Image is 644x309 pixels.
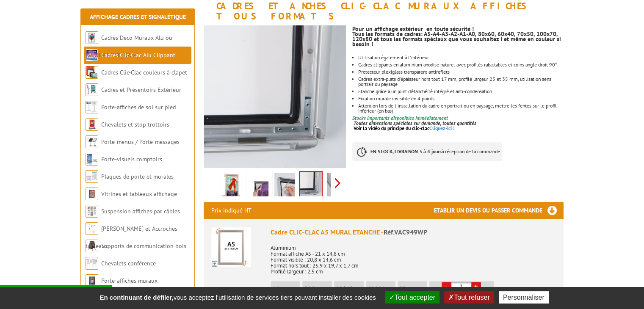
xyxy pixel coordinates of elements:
span: vous acceptez l'utilisation de services tiers pouvant installer des cookies [95,294,380,301]
p: 16 à 24 [368,285,395,291]
img: Cadres et Présentoirs Extérieur [86,83,98,96]
a: - [442,282,451,292]
img: cadre_clic_clac_mural_etanche_a5_a4_a3_a2_a1_a0_b1_vac949wp_950wp_951wp_952wp_953wp_954wp_955wp_9... [248,173,268,199]
span: Réf.VAC949WP [384,228,427,236]
img: Vitrines et tableaux affichage [86,188,98,200]
a: Suspension affiches par câbles [101,207,180,215]
a: Affichage Cadres et Signalétique [90,13,186,21]
li: Fixation murale invisible en 4 points [358,96,563,101]
p: Tous les formats de cadres: A5-A4-A3-A2-A1-A0, 80x60, 60x40, 70x50, 100x70, 120x80 et tous les fo... [352,31,563,47]
a: Porte-affiches muraux [101,277,158,284]
a: Porte-visuels comptoirs [101,155,162,163]
img: Chevalets conférence [86,257,98,270]
button: Personnaliser (fenêtre modale) [499,291,549,303]
p: Prix indiqué HT [211,202,252,219]
a: Vitrines et tableaux affichage [101,190,177,198]
li: Utilisation également à l'intérieur [358,55,563,60]
strong: En continuant de défiler, [100,294,173,301]
h3: Etablir un devis ou passer commande [434,202,564,219]
p: 1 à 4 [273,285,300,291]
a: Cadres Clic-Clac Alu Clippant [101,51,175,59]
a: Cadres et Présentoirs Extérieur [101,86,181,94]
img: Cadre CLIC-CLAC A5 MURAL ETANCHE [211,227,251,267]
p: Pour un affichage extérieur en toute sécurité ! [352,26,563,31]
img: Porte-affiches muraux [86,274,98,287]
p: 10 à 15 [336,285,364,291]
button: Tout accepter [385,291,439,303]
button: Tout refuser [444,291,494,303]
p: Aluminium Format affiche A5 - 21 x 14,8 cm Format visible : 20,8 x 14,6 cm Format hors tout : 25,... [271,239,556,275]
p: 25 et + [400,285,427,291]
strong: EN STOCK, LIVRAISON 3 à 4 jours [370,148,442,154]
a: Porte-menus / Porte-messages [101,138,180,146]
li: Etanche grâce à un joint d’étanchéité intégré et anti-condensation [358,89,563,94]
font: Stocks importants disponibles immédiatement [352,115,448,121]
img: cadres_aluminium_clic_clac_vac949wp_04_bis.jpg [300,172,322,198]
a: Plaques de porte et murales [101,173,174,180]
a: Cadres Deco Muraux Alu ou [GEOGRAPHIC_DATA] [86,34,172,59]
a: Chevalets conférence [101,259,156,267]
a: Supports de communication bois [101,242,186,250]
a: Porte-affiches de sol sur pied [101,103,176,111]
a: Chevalets et stop trottoirs [101,121,169,128]
a: Voir la vidéo du principe du clic-clacCliquez-ici ! [354,125,455,131]
img: Cimaises et Accroches tableaux [86,222,98,235]
img: Porte-menus / Porte-messages [86,135,98,148]
img: Suspension affiches par câbles [86,205,98,218]
a: Cadres Clic-Clac couleurs à clapet [101,69,187,76]
img: cadres_aluminium_clic_clac_vac949wp.jpg [222,173,242,199]
li: Attention lors de l'installation du cadre en portrait ou en paysage, mettre les fentes sur le pro... [358,103,563,113]
img: Porte-visuels comptoirs [86,153,98,166]
span: Voir la vidéo du principe du clic-clac [354,125,429,131]
li: Cadres extra-plats d'épaisseur hors tout 17 mm, profilé largeur 25 et 35 mm, utilisation sens por... [358,77,563,87]
li: Cadres clippants en aluminium anodisé naturel avec profilés rabattables et coins angle droit 90°. [358,62,563,67]
img: cadres_aluminium_clic_clac_vac949wp_03_bis.jpg [327,173,347,199]
p: 5 à 9 [304,285,332,291]
img: Cadres Deco Muraux Alu ou Bois [86,31,98,44]
a: + [471,282,481,292]
img: Porte-affiches de sol sur pied [86,101,98,113]
img: Plaques de porte et murales [86,170,98,183]
img: Cadres Clic-Clac couleurs à clapet [86,66,98,79]
a: [PERSON_NAME] et Accroches tableaux [86,225,177,250]
img: Chevalets et stop trottoirs [86,118,98,131]
div: Cadre CLIC-CLAC A5 MURAL ETANCHE - [271,227,556,237]
em: Toutes dimensions spéciales sur demande, toutes quantités [354,120,476,126]
span: Next [334,176,342,190]
li: Protecteur plexiglass transparent antireflets [358,69,563,74]
p: à réception de la commande [352,142,502,161]
img: cadres_aluminium_clic_clac_vac949wp_02_bis.jpg [274,173,295,199]
img: cadres_aluminium_clic_clac_vac949wp_04_bis.jpg [204,25,346,168]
